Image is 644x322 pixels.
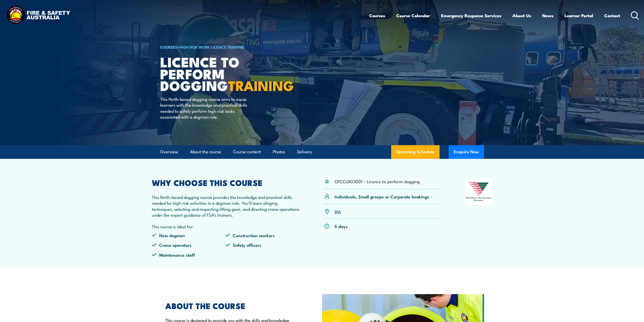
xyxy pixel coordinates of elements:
[165,302,299,309] h2: ABOUT THE COURSE
[228,74,294,96] strong: TRAINING
[335,194,429,199] p: Individuals, Small groups or Corporate bookings
[160,44,177,50] a: COURSES
[396,9,430,22] a: Course Calendar
[335,178,420,184] li: CPCCLDG3001 - Licence to perform dogging
[565,9,593,22] a: Learner Portal
[190,145,221,159] a: About the course
[297,145,312,159] a: Delivery
[335,223,348,229] p: 5 days
[369,9,385,22] a: Courses
[225,242,299,248] li: Safety officers
[604,9,620,22] a: Contact
[180,44,244,50] a: High Risk Work Licence Training
[233,145,261,159] a: Course content
[449,145,484,159] button: Enquire Now
[152,194,300,218] p: This Perth-based dogging course provides the knowledge and practical skills needed for high-risk ...
[152,223,300,229] p: This course is ideal for:
[273,145,285,159] a: Photos
[152,232,226,238] li: New dogmen
[542,9,553,22] a: News
[225,232,299,238] li: Construction workers
[160,145,178,159] a: Overview
[152,179,300,186] h2: WHY CHOOSE THIS COURSE
[465,179,492,205] img: Nationally Recognised Training logo.
[441,9,501,22] a: Emergency Response Services
[160,56,285,91] h1: Licence to Perform Dogging
[512,9,531,22] a: About Us
[335,208,341,214] a: WA
[160,96,253,120] p: This Perth-based dogging course aims to equip learners with the knowledge and practical skills ne...
[160,44,285,50] h6: >
[152,252,226,258] li: Maintenance staff
[391,145,440,159] a: Upcoming Schedule
[152,242,226,248] li: Crane operators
